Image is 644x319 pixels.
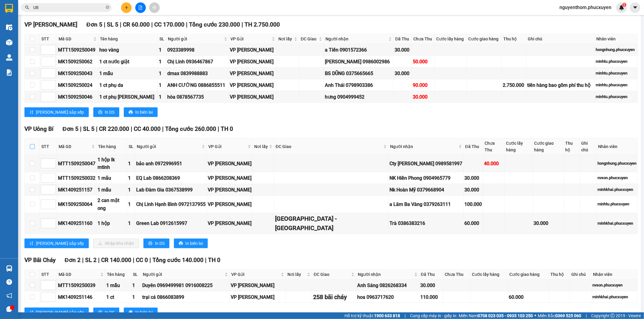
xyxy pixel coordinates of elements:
[101,257,131,264] span: CR 140.000
[505,138,533,155] th: Cước lấy hàng
[189,21,240,28] span: Tổng cước 230.000
[465,186,482,194] div: 30.000
[132,293,140,301] div: 1
[276,143,382,150] span: ĐC Giao
[148,241,152,246] span: printer
[596,94,636,100] div: minhtu.phucxuyen
[395,46,411,54] div: 30.000
[205,257,207,264] span: |
[105,109,114,115] span: In DS
[598,201,636,207] div: minhtu.phucxuyen
[230,70,276,77] div: VP [PERSON_NAME]
[207,155,253,172] td: VP Dương Đình Nghệ
[245,21,280,28] span: TH 2.750.000
[57,184,97,196] td: MK1409251157
[484,160,503,167] div: 40.000
[98,174,126,182] div: 1 mãu
[231,36,271,42] span: VP Gửi
[58,160,95,167] div: MTT1509250047
[57,280,105,291] td: MTT1509250039
[57,44,98,56] td: MTT1509250049
[465,174,482,182] div: 30.000
[24,308,89,317] button: sort-ascending[PERSON_NAME] sắp xếp
[152,257,203,264] span: Tổng cước 140.000
[57,68,98,79] td: MK1509250043
[36,109,84,115] span: [PERSON_NAME] sắp xếp
[231,271,280,278] span: VP Gửi
[502,34,526,44] th: Thu hộ
[167,81,228,89] div: ANH CƯỜNG 0886855511
[128,201,134,208] div: 1
[580,138,597,155] th: Ghi chú
[65,257,81,264] span: Đơn 2
[149,257,151,264] span: |
[630,2,640,13] button: caret-down
[93,238,139,248] button: downloadNhập kho nhận
[167,58,228,65] div: Chị Linh 0936467867
[230,291,286,303] td: VP Minh Khai
[24,257,56,264] span: VP Bãi Cháy
[229,44,277,56] td: VP Dương Đình Nghệ
[46,39,73,44] strong: 0886 027 027
[218,125,219,132] span: |
[97,138,127,155] th: Tên hàng
[98,34,158,44] th: Tên hàng
[230,93,276,101] div: VP [PERSON_NAME]
[36,309,84,316] span: [PERSON_NAME] sắp xếp
[467,34,502,44] th: Cước giao hàng
[131,270,141,280] th: SL
[6,306,12,312] span: message
[58,81,97,89] div: MK1509250024
[207,213,253,234] td: VP Minh Khai
[598,175,636,181] div: nvson.phucxuyen
[478,313,533,318] strong: 0708 023 035 - 0935 103 250
[374,313,400,318] strong: 1900 633 818
[4,39,14,69] img: logo
[136,186,206,194] div: Lab Đàm Gia 0367538999
[357,293,418,301] div: hoa 0963717620
[58,58,97,65] div: MK1509250062
[6,279,12,285] span: question-circle
[57,213,97,234] td: MK1409251160
[610,314,615,318] span: copyright
[390,143,457,150] span: Người nhận
[137,143,200,150] span: Người gửi
[58,46,97,54] div: MTT1509250049
[483,138,505,155] th: Chưa Thu
[208,201,252,208] div: VP [PERSON_NAME]
[57,155,97,172] td: MTT1509250047
[207,196,253,213] td: VP Minh Khai
[149,2,160,13] button: aim
[127,138,135,155] th: SL
[6,69,12,76] img: solution-icon
[105,309,114,316] span: In DS
[278,36,293,42] span: Nơi lấy
[229,68,277,79] td: VP Minh Khai
[314,271,350,278] span: ĐC Giao
[98,197,126,212] div: 2 can mật ong
[155,240,165,247] span: In DS
[99,93,157,101] div: 1 ct phụ [PERSON_NAME]
[57,91,98,103] td: MK1509250046
[509,293,548,301] div: 60.000
[24,107,89,117] button: sort-ascending[PERSON_NAME] sắp xếp
[167,70,228,77] div: dmax 0839988883
[104,21,105,28] span: |
[62,125,78,132] span: Đơn 5
[207,172,253,184] td: VP Dương Đình Nghệ
[5,4,13,13] img: logo-vxr
[159,46,165,54] div: 1
[25,5,29,10] span: search
[93,308,119,317] button: printerIn DS
[508,270,549,280] th: Cước giao hàng
[133,257,134,264] span: |
[129,110,133,115] span: printer
[6,265,12,272] img: warehouse-icon
[29,310,34,315] span: sort-ascending
[151,21,153,28] span: |
[24,21,77,28] span: VP [PERSON_NAME]
[231,293,285,301] div: VP [PERSON_NAME]
[142,282,229,289] div: Duyên 0969499981 0916008225
[58,282,104,289] div: MTT1509250039
[208,220,252,227] div: VP [PERSON_NAME]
